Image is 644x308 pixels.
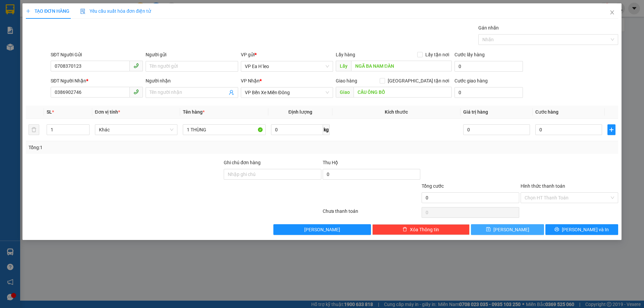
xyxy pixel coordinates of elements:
span: Đơn vị tính [95,109,120,115]
span: Lấy hàng [336,52,355,57]
input: Dọc đường [351,61,452,71]
span: VP Ea H`leo [245,61,329,71]
div: SĐT Người Nhận [51,77,143,84]
label: Cước giao hàng [454,78,488,83]
button: save[PERSON_NAME] [471,224,544,235]
div: VP gửi [241,51,333,58]
input: Cước giao hàng [454,87,523,98]
span: delete [402,227,407,232]
span: [PERSON_NAME] [493,226,529,233]
span: VP Bến Xe Miền Đông [245,87,329,98]
span: plus [608,127,615,132]
span: Lấy [336,61,351,71]
span: [PERSON_NAME] [304,226,340,233]
span: Định lượng [288,109,312,115]
label: Gán nhãn [478,25,499,30]
span: kg [323,124,330,135]
button: plus [607,124,615,135]
span: TẠO ĐƠN HÀNG [26,8,69,14]
input: VD: Bàn, Ghế [183,124,266,135]
span: [PERSON_NAME] và In [562,226,609,233]
button: delete [29,124,39,135]
span: Thu Hộ [323,160,338,165]
img: icon [80,9,86,14]
span: Lấy tận nơi [423,51,452,58]
button: deleteXóa Thông tin [372,224,470,235]
span: Cước hàng [535,109,558,115]
span: Giao [336,87,354,98]
span: user-add [229,90,234,95]
input: Dọc đường [354,87,452,98]
button: printer[PERSON_NAME] và In [545,224,618,235]
div: Chưa thanh toán [322,207,421,219]
span: Tên hàng [183,109,205,115]
input: Cước lấy hàng [454,61,523,72]
span: VP Nhận [241,78,260,83]
div: Tổng: 1 [29,144,249,151]
span: Khác [99,125,174,135]
label: Cước lấy hàng [454,52,485,57]
div: Người nhận [146,77,238,84]
div: Người gửi [146,51,238,58]
span: Giá trị hàng [463,109,488,115]
button: Close [603,3,622,22]
span: Xóa Thông tin [410,226,439,233]
span: Kích thước [385,109,408,115]
span: save [486,227,491,232]
span: SL [47,109,52,115]
span: [GEOGRAPHIC_DATA] tận nơi [385,77,452,84]
label: Hình thức thanh toán [521,183,565,189]
span: Giao hàng [336,78,357,83]
span: phone [133,89,139,95]
span: plus [26,9,31,13]
span: close [609,10,615,15]
span: Tổng cước [422,183,444,189]
span: Yêu cầu xuất hóa đơn điện tử [80,8,151,14]
label: Ghi chú đơn hàng [224,160,261,165]
input: Ghi chú đơn hàng [224,169,321,180]
button: [PERSON_NAME] [273,224,371,235]
div: SĐT Người Gửi [51,51,143,58]
input: 0 [463,124,530,135]
span: phone [133,63,139,68]
span: printer [554,227,559,232]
